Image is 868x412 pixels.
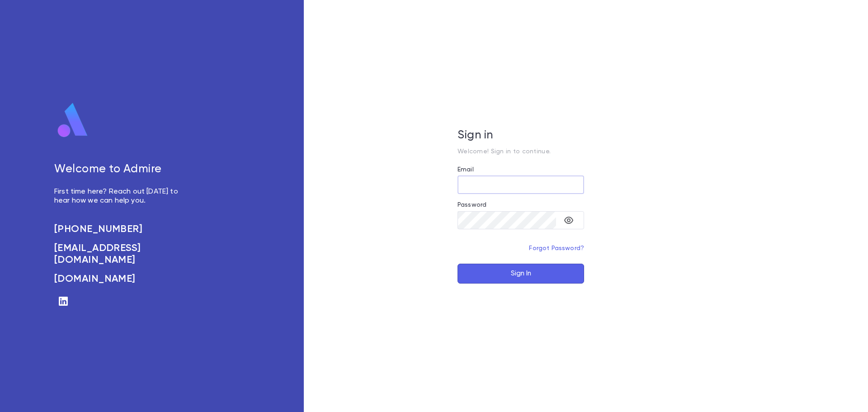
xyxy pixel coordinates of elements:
[458,129,584,142] h5: Sign in
[529,245,584,251] a: Forgot Password?
[54,187,188,205] p: First time here? Reach out [DATE] to hear how we can help you.
[54,163,188,176] h5: Welcome to Admire
[54,242,188,266] a: [EMAIL_ADDRESS][DOMAIN_NAME]
[458,148,584,155] p: Welcome! Sign in to continue.
[54,102,91,138] img: logo
[54,273,188,285] a: [DOMAIN_NAME]
[560,211,578,229] button: toggle password visibility
[458,166,474,173] label: Email
[458,264,584,284] button: Sign In
[458,201,486,208] label: Password
[54,223,188,235] a: [PHONE_NUMBER]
